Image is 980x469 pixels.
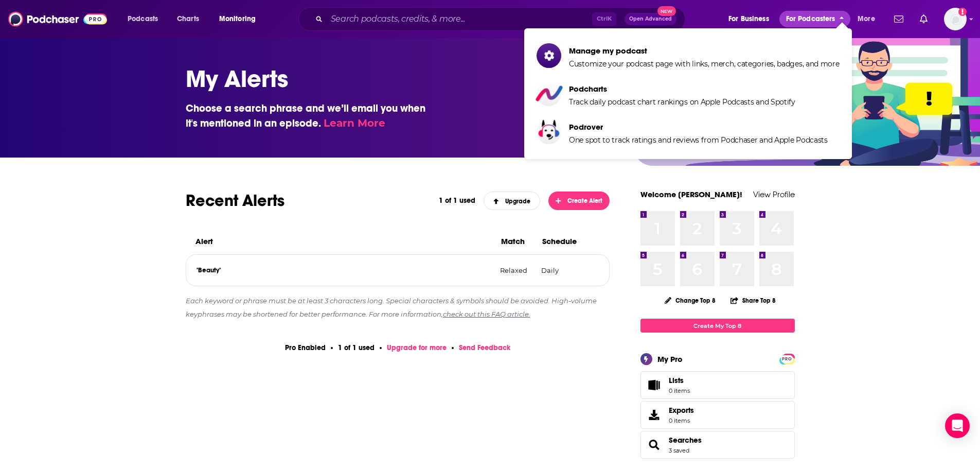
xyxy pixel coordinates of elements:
p: 1 of 1 used [338,343,375,352]
p: "Beauty" [197,266,492,274]
a: Lists [640,371,795,399]
p: 1 of 1 used [439,196,475,205]
span: PRO [781,355,793,363]
span: Track daily podcast chart rankings on Apple Podcasts and Spotify [569,97,795,107]
a: Create My Top 8 [640,319,795,333]
button: Open AdvancedNew [625,13,676,25]
span: Podrover [569,122,828,132]
h3: Schedule [542,236,583,246]
a: Exports [640,401,795,429]
div: My Pro [657,354,683,364]
div: Open Intercom Messenger [945,413,970,438]
span: For Podcasters [786,12,835,26]
p: Each keyword or phrase must be at least 3 characters long. Special characters & symbols should be... [186,294,610,321]
img: podcharts.png [535,84,563,103]
div: Search podcasts, credits, & more... [308,7,695,31]
a: Searches [644,438,665,452]
button: close menu [779,11,850,27]
span: Ctrl K [592,12,616,26]
h3: Choose a search phrase and we’ll email you when it's mentioned in an episode. [186,101,433,131]
h2: Recent Alerts [186,190,431,211]
a: Show notifications dropdown [916,10,932,28]
h1: My Alerts [186,64,787,94]
button: Show profile menu [944,8,967,30]
span: Podcharts [569,84,795,94]
img: Podchaser - Follow, Share and Rate Podcasts [8,9,107,29]
h3: Alert [195,236,493,246]
a: 3 saved [669,447,689,454]
button: Change Top 8 [658,294,722,307]
a: Upgrade [484,192,540,210]
a: Welcome [PERSON_NAME]! [640,189,742,199]
button: open menu [212,11,269,27]
svg: Add a profile image [958,8,967,16]
span: Open Advanced [629,16,672,22]
a: check out this FAQ article. [443,310,530,318]
img: User Profile [944,8,967,30]
span: 0 items [669,387,690,394]
button: Create Alert [548,192,610,210]
a: Show notifications dropdown [890,10,907,28]
span: Lists [644,378,665,392]
button: open menu [721,11,782,27]
span: Manage my podcast [569,46,840,56]
a: PRO [781,355,793,362]
span: 0 items [669,417,694,424]
span: Monitoring [219,12,256,26]
span: Customize your podcast page with links, merch, categories, badges, and more [569,59,840,68]
button: Share Top 8 [730,290,776,310]
span: Searches [640,431,795,459]
span: One spot to track ratings and reviews from Podchaser and Apple Podcasts [569,135,828,145]
span: Charts [177,12,199,26]
a: Charts [170,11,205,27]
p: Pro Enabled [285,343,326,352]
span: Send Feedback [459,343,510,352]
span: More [858,12,875,26]
h3: Match [501,236,534,246]
span: Lists [669,376,690,385]
span: New [657,6,676,16]
span: Logged in as ahusic2015 [944,8,967,30]
p: Relaxed [500,266,533,274]
a: Learn More [324,117,385,129]
button: open menu [850,11,888,27]
input: Search podcasts, credits, & more... [327,11,592,27]
span: Podcasts [128,12,158,26]
button: open menu [120,11,171,27]
a: Upgrade for more [387,343,447,352]
span: Lists [669,376,684,385]
span: Exports [669,406,694,415]
span: Create Alert [556,197,602,204]
span: For Business [728,12,769,26]
a: Searches [669,436,702,445]
p: Daily [541,266,582,274]
img: podrover.png [539,120,560,141]
a: View Profile [753,189,795,199]
span: Exports [644,408,665,422]
span: Upgrade [493,198,530,205]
